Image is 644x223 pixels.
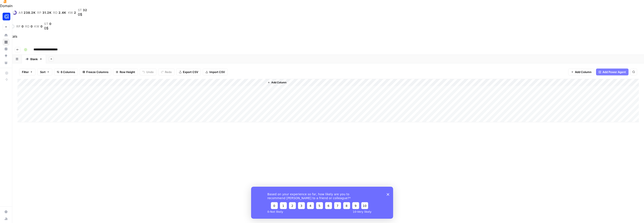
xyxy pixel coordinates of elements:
[22,25,24,28] span: 0
[271,81,286,84] span: Add Column
[44,22,51,26] a: st0
[68,11,76,14] a: kw2
[34,25,42,28] a: kw0
[183,70,198,74] span: Export CSV
[37,11,51,14] a: rp31.2K
[78,12,87,17] div: 0$
[120,70,135,74] span: Row Height
[40,25,43,28] span: 0
[176,69,201,75] button: Export CSV
[575,70,591,74] span: Add Column
[49,22,51,26] span: 0
[3,208,9,215] a: Settings
[158,69,175,75] button: Redo
[22,55,46,63] a: Blank
[3,215,9,222] a: Usage
[34,25,39,28] span: kw
[113,69,138,75] button: Row Height
[61,70,75,74] span: 6 Columns
[53,11,57,14] span: rd
[59,11,66,14] span: 2.4K
[30,57,38,61] div: Blank
[596,69,629,75] button: Add Power Agent
[602,70,626,74] span: Add Power Agent
[165,70,172,74] span: Redo
[80,69,111,75] button: Freeze Columns
[3,52,9,59] a: Opportunities
[19,11,23,14] span: ar
[140,69,156,75] button: Undo
[78,8,87,12] a: st32
[16,25,23,28] a: rp0
[19,11,36,14] a: ar238.2K
[19,69,36,75] button: Filter
[203,69,228,75] button: Import CSV
[54,69,78,75] button: 6 Columns
[83,8,87,12] span: 32
[68,11,73,14] span: kw
[40,70,46,74] span: Sort
[42,11,52,14] span: 31.2K
[53,11,66,14] a: rd2.4K
[74,11,76,14] span: 2
[266,80,288,85] button: Add Column
[24,11,36,14] span: 238.2K
[3,46,9,52] a: Insights
[31,25,33,28] span: 0
[16,25,20,28] span: rp
[25,25,32,28] a: rd0
[22,70,29,74] span: Filter
[44,26,51,31] div: 0$
[37,69,52,75] button: Sort
[44,22,48,26] span: st
[37,11,41,14] span: rp
[568,69,594,75] button: Add Column
[86,70,108,74] span: Freeze Columns
[146,70,154,74] span: Undo
[25,25,29,28] span: rd
[3,59,9,66] a: Your Data
[251,187,393,219] iframe: Survey from AirOps
[209,70,225,74] span: Import CSV
[78,8,82,12] span: st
